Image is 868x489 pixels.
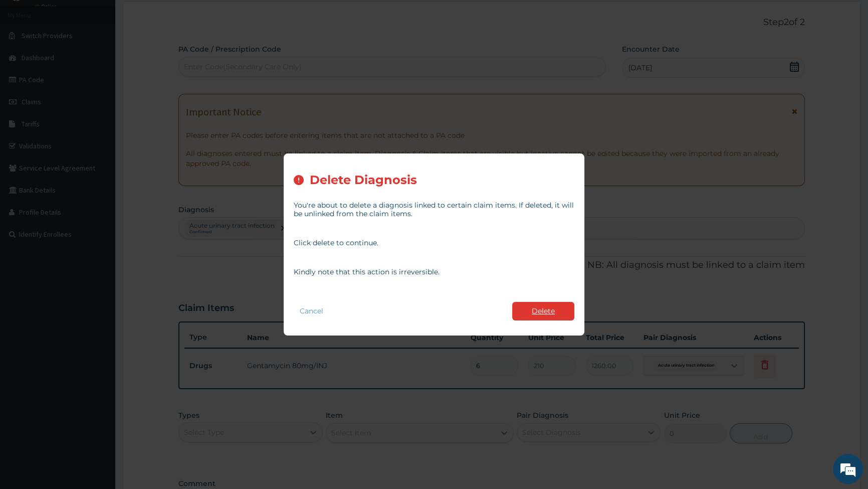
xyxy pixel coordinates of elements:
[5,274,191,309] textarea: Type your message and hit 'Enter'
[19,50,41,75] img: d_794563401_company_1708531726252_794563401
[164,5,188,29] div: Minimize live chat window
[52,56,168,69] div: Chat with us now
[294,268,574,276] p: Kindly note that this action is irreversible.
[310,174,417,187] h2: Delete Diagnosis
[512,302,574,320] button: Delete
[58,126,138,228] span: We're online!
[294,304,329,318] button: Cancel
[294,201,574,218] p: You're about to delete a diagnosis linked to certain claim items. If deleted, it will be unlinked...
[294,239,574,247] p: Click delete to continue.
